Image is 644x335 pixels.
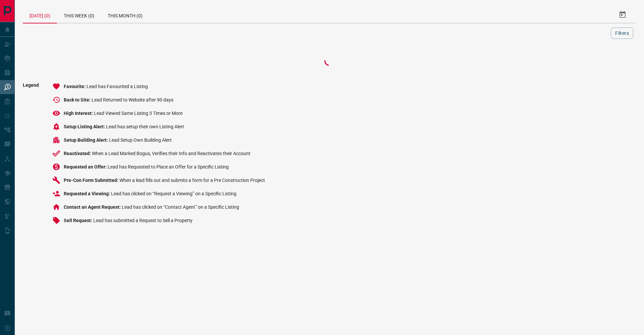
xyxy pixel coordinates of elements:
span: Contact an Agent Request [64,204,122,210]
div: [DATE] (0) [23,7,57,23]
div: This Month (0) [101,7,149,23]
button: Select Date Range [614,7,631,23]
span: Legend [23,82,39,230]
span: Setup Building Alert [64,137,109,143]
span: Requested a Viewing [64,191,111,196]
span: Back to Site [64,97,92,103]
span: Setup Listing Alert [64,124,106,129]
span: Pre-Con Form Submitted [64,178,119,183]
span: Lead has setup their own Listing Alert [106,124,184,129]
span: Sell Request [64,218,93,223]
span: Lead Setup Own Building Alert [109,137,172,143]
span: Lead has Favourited a Listing [87,84,148,89]
span: Reactivated [64,151,92,156]
span: When a lead fills out and submits a form for a Pre Construction Project [119,178,265,183]
span: Lead has Requested to Place an Offer for a Specific Listing [108,164,229,170]
span: High Interest [64,111,94,116]
span: Lead has submitted a Request to Sell a Property [93,218,193,223]
span: Favourite [64,84,87,89]
span: Lead Returned to Website after 90 days [92,97,173,103]
button: Filters [611,27,633,39]
span: Lead has clicked on “Request a Viewing” on a Specific Listing [111,191,236,196]
div: Loading [296,54,363,68]
span: When a Lead Marked Bogus, Verifies their Info and Reactivates their Account [92,151,251,156]
span: Lead Viewed Same Listing 3 Times or More [94,111,182,116]
div: This Week (0) [57,7,101,23]
span: Lead has clicked on “Contact Agent” on a Specific Listing [122,204,239,210]
span: Requested an Offer [64,164,108,170]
